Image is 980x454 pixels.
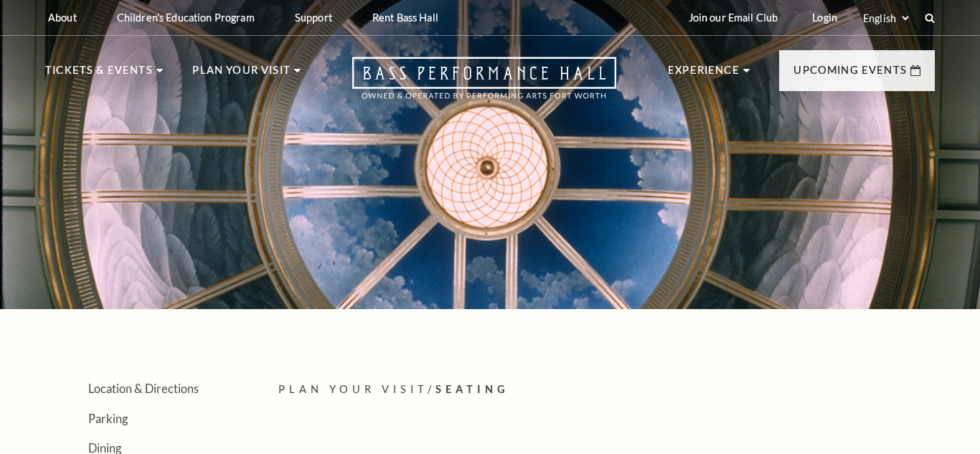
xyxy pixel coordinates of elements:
a: Parking [88,412,128,425]
p: Experience [668,62,740,88]
p: Plan Your Visit [192,62,291,88]
span: Seating [435,383,509,395]
p: Rent Bass Hall [372,11,438,24]
span: Plan Your Visit [278,383,428,395]
p: / [278,381,935,399]
p: Children's Education Program [117,11,255,24]
a: Location & Directions [88,382,199,395]
select: Select: [860,11,911,25]
p: Support [295,11,332,24]
p: Tickets & Events [45,62,153,88]
p: About [48,11,77,24]
p: Upcoming Events [793,62,907,88]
